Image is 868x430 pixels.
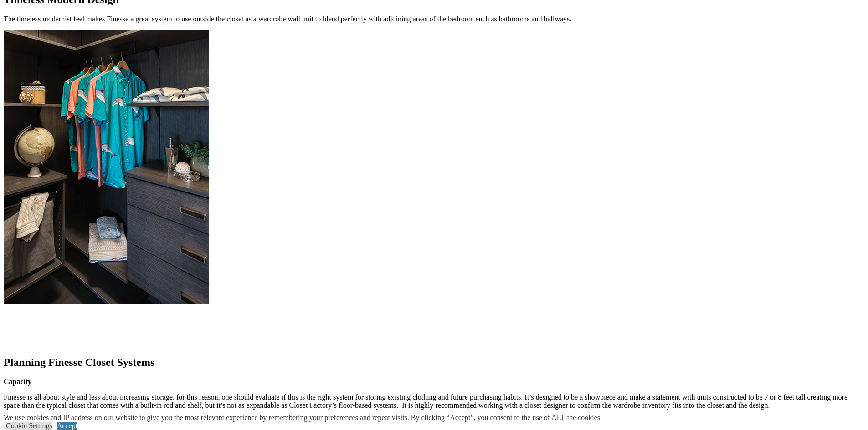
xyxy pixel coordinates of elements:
[4,30,209,304] img: finesse closet system at new american home 2018
[4,414,602,422] div: We use cookies and IP address on our website to give you the most relevant experience by remember...
[4,15,864,23] p: The timeless modernist feel makes Finesse a great system to use outside the closet as a wardrobe ...
[4,378,31,385] strong: Capacity
[4,356,864,369] h2: Planning Finesse Closet Systems
[6,422,52,430] a: Cookie Settings
[57,422,77,430] a: Accept
[4,393,864,410] p: Finesse is all about style and less about increasing storage, for this reason, one should evaluat...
